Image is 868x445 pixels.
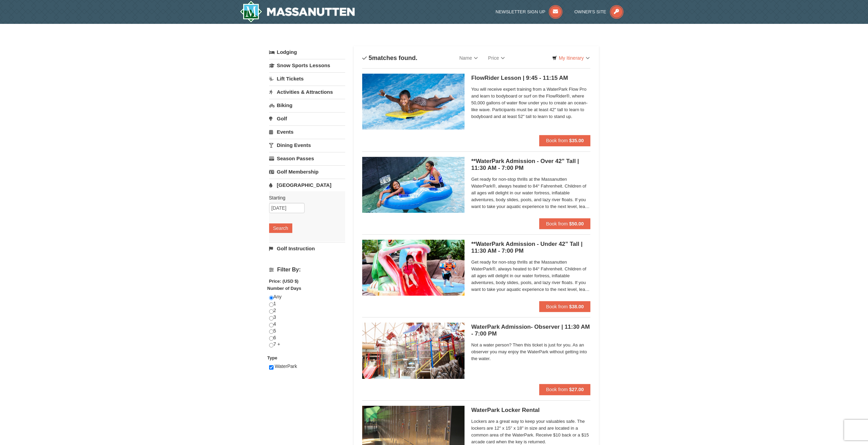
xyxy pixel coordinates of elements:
[269,72,345,85] a: Lift Tickets
[471,75,591,81] h5: FlowRider Lesson | 9:45 - 11:15 AM
[569,138,584,143] strong: $35.00
[471,342,591,362] span: Not a water person? Then this ticket is just for you. As an observer you may enjoy the WaterPark ...
[362,240,465,296] img: 6619917-732-e1c471e4.jpg
[471,158,591,172] h5: **WaterPark Admission - Over 42” Tall | 11:30 AM - 7:00 PM
[539,218,591,229] button: Book from $50.00
[269,139,345,151] a: Dining Events
[362,323,465,379] img: 6619917-1522-bd7b88d9.jpg
[269,165,345,178] a: Golf Membership
[269,279,299,284] strong: Price: (USD $)
[269,99,345,112] a: Biking
[269,59,345,72] a: Snow Sports Lessons
[574,9,606,14] span: Owner's Site
[471,241,591,254] h5: **WaterPark Admission - Under 42” Tall | 11:30 AM - 7:00 PM
[267,355,277,360] strong: Type
[546,138,568,143] span: Book from
[539,301,591,312] button: Book from $38.00
[269,86,345,98] a: Activities & Attractions
[471,407,591,414] h5: WaterPark Locker Rental
[269,194,340,201] label: Starting
[269,294,345,355] div: Any 1 2 3 4 5 6 7 +
[269,46,345,58] a: Lodging
[275,364,297,369] span: WaterPark
[269,267,345,273] h4: Filter By:
[569,387,584,392] strong: $27.00
[362,157,465,213] img: 6619917-720-80b70c28.jpg
[362,74,465,130] img: 6619917-216-363963c7.jpg
[240,1,355,23] img: Massanutten Resort Logo
[240,1,355,23] a: Massanutten Resort
[548,53,594,63] a: My Itinerary
[546,387,568,392] span: Book from
[269,242,345,255] a: Golf Instruction
[546,221,568,226] span: Book from
[574,9,623,14] a: Owner's Site
[569,221,584,226] strong: $50.00
[269,223,292,233] button: Search
[483,51,510,65] a: Price
[471,324,591,337] h5: WaterPark Admission- Observer | 11:30 AM - 7:00 PM
[471,176,591,210] span: Get ready for non-stop thrills at the Massanutten WaterPark®, always heated to 84° Fahrenheit. Ch...
[539,135,591,146] button: Book from $35.00
[471,86,591,120] span: You will receive expert training from a WaterPark Flow Pro and learn to bodyboard or surf on the ...
[267,286,301,291] strong: Number of Days
[496,9,562,14] a: Newsletter Sign Up
[269,112,345,125] a: Golf
[454,51,483,65] a: Name
[269,179,345,191] a: [GEOGRAPHIC_DATA]
[471,259,591,293] span: Get ready for non-stop thrills at the Massanutten WaterPark®, always heated to 84° Fahrenheit. Ch...
[539,384,591,395] button: Book from $27.00
[546,304,568,309] span: Book from
[496,9,545,14] span: Newsletter Sign Up
[269,125,345,138] a: Events
[269,152,345,165] a: Season Passes
[569,304,584,309] strong: $38.00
